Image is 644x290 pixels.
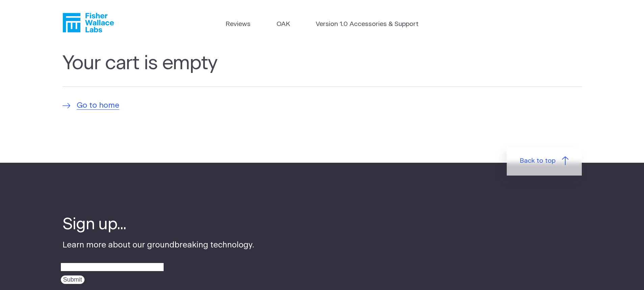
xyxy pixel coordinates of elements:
a: Go to home [63,100,119,111]
span: Back to top [520,156,555,166]
a: Reviews [225,20,251,29]
a: Fisher Wallace [63,13,114,32]
h4: Sign up... [63,214,254,236]
a: OAK [277,20,290,29]
a: Back to top [507,147,582,176]
input: Submit [61,275,85,284]
span: Go to home [77,100,119,111]
a: Version 1.0 Accessories & Support [316,20,419,29]
h1: Your cart is empty [63,52,582,87]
